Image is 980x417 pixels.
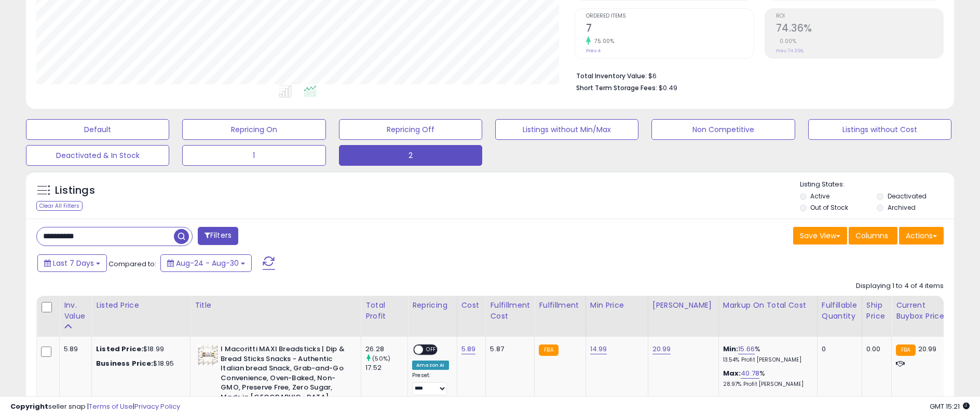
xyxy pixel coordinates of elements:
div: % [723,344,809,364]
label: Archived [888,203,916,212]
div: Min Price [590,300,644,311]
div: Inv. value [64,300,87,322]
a: 14.99 [590,344,607,354]
div: Listed Price [96,300,186,311]
button: Columns [849,227,897,245]
small: FBA [539,344,558,356]
button: Listings without Min/Max [495,119,638,140]
div: Current Buybox Price [896,300,949,322]
small: 0.00% [776,37,797,45]
small: FBA [896,344,915,356]
button: Deactivated & In Stock [26,145,169,166]
span: ROI [776,13,943,19]
strong: Copyright [10,401,48,411]
div: Ship Price [866,300,887,322]
div: $18.99 [96,344,182,354]
span: Compared to: [108,259,156,269]
div: Total Profit [365,300,403,322]
span: OFF [423,346,440,354]
h2: 74.36% [776,22,943,36]
a: 20.99 [652,344,671,354]
button: Last 7 Days [37,254,107,272]
b: Short Term Storage Fees: [576,83,657,92]
h5: Listings [55,183,95,198]
th: The percentage added to the cost of goods (COGS) that forms the calculator for Min & Max prices. [718,296,817,337]
div: [PERSON_NAME] [652,300,714,311]
a: 5.89 [461,344,476,354]
div: $18.95 [96,359,182,368]
div: 0 [822,344,854,354]
p: 13.54% Profit [PERSON_NAME] [723,356,809,364]
span: Columns [855,231,888,241]
button: 2 [339,145,482,166]
a: 40.78 [741,368,759,379]
div: Clear All Filters [36,201,83,211]
span: 20.99 [918,344,937,354]
div: seller snap | | [10,402,180,412]
label: Deactivated [888,192,927,200]
div: Displaying 1 to 4 of 4 items [856,281,944,291]
button: Listings without Cost [808,119,951,140]
a: Terms of Use [89,401,133,411]
button: Non Competitive [651,119,795,140]
button: 1 [182,145,325,166]
small: Prev: 74.36% [776,48,804,54]
span: 2025-09-7 15:21 GMT [930,401,970,411]
p: Listing States: [800,180,954,190]
img: 51Yg+y7aXfL._SL40_.jpg [197,344,218,365]
h2: 7 [586,22,753,36]
div: Amazon AI [412,361,448,370]
small: Prev: 4 [586,48,601,54]
div: Fulfillment [539,300,581,311]
div: 17.52 [365,363,407,372]
button: Save View [793,227,847,245]
div: Markup on Total Cost [723,300,813,311]
div: 5.87 [490,344,526,354]
div: % [723,369,809,388]
div: Fulfillment Cost [490,300,530,322]
button: Actions [899,227,944,245]
p: 28.97% Profit [PERSON_NAME] [723,381,809,388]
button: Aug-24 - Aug-30 [160,254,252,272]
label: Active [810,192,829,200]
b: I Macoritti MAXI Breadsticks | Dip & Bread Sticks Snacks - Authentic Italian bread Snack, Grab-an... [221,344,347,414]
b: Max: [723,368,741,378]
div: 0.00 [866,344,883,354]
small: (50%) [372,354,390,363]
li: $6 [576,69,936,81]
div: Preset: [412,372,448,395]
div: 5.89 [64,344,84,354]
span: Aug-24 - Aug-30 [176,258,239,268]
div: Fulfillable Quantity [822,300,857,322]
small: 75.00% [591,37,614,45]
b: Listed Price: [96,344,143,354]
a: Privacy Policy [134,401,180,411]
span: Last 7 Days [53,258,94,268]
b: Business Price: [96,358,153,368]
button: Default [26,119,169,140]
button: Repricing On [182,119,325,140]
div: Repricing [412,300,452,311]
b: Total Inventory Value: [576,71,647,80]
div: Title [195,300,357,311]
button: Repricing Off [339,119,482,140]
span: Ordered Items [586,13,753,19]
label: Out of Stock [810,203,848,212]
div: 26.28 [365,344,407,354]
span: $0.49 [659,83,677,93]
a: 15.66 [738,344,755,354]
b: Min: [723,344,739,354]
button: Filters [198,227,238,245]
div: Cost [461,300,482,311]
